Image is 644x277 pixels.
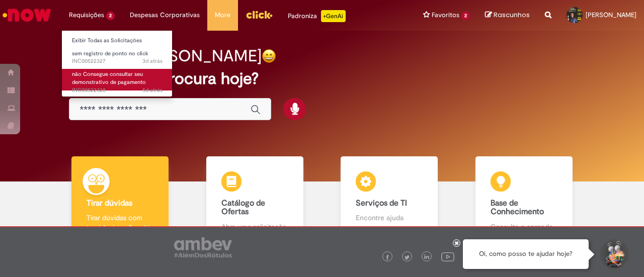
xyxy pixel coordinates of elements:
[53,156,188,243] a: Tirar dúvidas Tirar dúvidas com Lupi Assist e Gen Ai
[87,213,153,233] p: Tirar dúvidas com Lupi Assist e Gen Ai
[142,86,163,94] time: 27/08/2025 10:57:40
[72,50,148,57] span: sem registro de ponto no click
[586,11,636,19] span: [PERSON_NAME]
[69,10,104,20] span: Requisições
[62,35,173,46] a: Exibir Todas as Solicitações
[494,10,530,20] span: Rascunhos
[69,70,575,87] h2: O que você procura hoje?
[491,198,544,217] b: Base de Conhecimento
[215,10,230,20] span: More
[288,10,346,22] div: Padroniza
[262,49,276,63] img: happy-face.png
[62,48,173,67] a: Aberto INC00522327 : sem registro de ponto no click
[106,12,115,20] span: 2
[356,198,407,208] b: Serviços de TI
[221,222,288,232] p: Abra uma solicitação
[463,239,589,269] div: Oi, como posso te ajudar hoje?
[457,156,592,243] a: Base de Conhecimento Consulte e aprenda
[405,255,410,260] img: logo_footer_twitter.png
[322,156,457,243] a: Serviços de TI Encontre ajuda
[72,70,146,86] span: não Consegue consultar seu demonstrativo de pagamento
[246,7,273,22] img: click_logo_yellow_360x200.png
[432,10,459,20] span: Favoritos
[72,86,163,95] span: INC00522328
[356,213,423,223] p: Encontre ajuda
[61,30,173,97] ul: Requisições
[424,254,429,260] img: logo_footer_linkedin.png
[142,86,163,94] span: 5d atrás
[491,222,557,232] p: Consulte e aprenda
[1,5,53,25] img: ServiceNow
[221,198,265,217] b: Catálogo de Ofertas
[321,10,346,22] p: +GenAi
[441,250,454,263] img: logo_footer_youtube.png
[62,69,173,90] a: Aberto INC00522328 : não Consegue consultar seu demonstrativo de pagamento
[599,239,629,269] button: Iniciar Conversa de Suporte
[485,11,530,20] a: Rascunhos
[72,57,163,65] span: INC00522327
[188,156,323,243] a: Catálogo de Ofertas Abra uma solicitação
[385,255,390,260] img: logo_footer_facebook.png
[461,12,470,20] span: 2
[142,57,163,65] span: 3d atrás
[130,10,200,20] span: Despesas Corporativas
[87,198,132,208] b: Tirar dúvidas
[142,57,163,65] time: 29/08/2025 17:42:27
[174,237,232,257] img: logo_footer_ambev_rotulo_gray.png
